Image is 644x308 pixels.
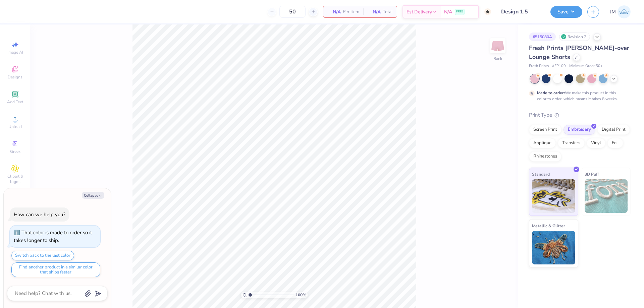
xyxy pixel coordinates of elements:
[296,292,306,298] span: 100 %
[529,125,561,135] div: Screen Print
[11,251,74,260] button: Switch back to the last color
[558,138,585,148] div: Transfers
[618,5,631,18] img: Joshua Macky Gaerlan
[563,125,595,135] div: Embroidery
[532,171,550,178] span: Standard
[532,179,575,213] img: Standard
[343,8,359,15] span: Per Item
[3,174,27,184] span: Clipart & logos
[537,90,620,102] div: We make this product in this color to order, which means it takes 8 weeks.
[367,8,381,15] span: N/A
[597,125,630,135] div: Digital Print
[383,8,393,15] span: Total
[10,149,20,154] span: Greek
[569,63,603,69] span: Minimum Order: 50 +
[7,50,23,55] span: Image AI
[11,262,100,277] button: Find another product in a similar color that ships faster
[529,63,549,69] span: Fresh Prints
[529,138,556,148] div: Applique
[587,138,605,148] div: Vinyl
[529,33,556,41] div: # 515080A
[550,6,582,18] button: Save
[8,124,22,129] span: Upload
[456,9,463,14] span: FREE
[552,63,566,69] span: # FP100
[585,171,599,178] span: 3D Puff
[7,99,23,105] span: Add Text
[407,8,432,15] span: Est. Delivery
[529,44,629,61] span: Fresh Prints [PERSON_NAME]-over Lounge Shorts
[532,231,575,264] img: Metallic & Glitter
[607,138,623,148] div: Foil
[14,211,65,218] div: How can we help you?
[559,33,590,41] div: Revision 2
[529,151,561,162] div: Rhinestones
[327,8,341,15] span: N/A
[532,222,565,229] span: Metallic & Glitter
[537,90,565,96] strong: Made to order:
[493,56,502,62] div: Back
[496,5,545,18] input: Untitled Design
[491,39,504,52] img: Back
[529,111,631,119] div: Print Type
[585,179,628,213] img: 3D Puff
[8,74,22,80] span: Designs
[610,8,616,16] span: JM
[444,8,452,15] span: N/A
[14,229,92,244] div: That color is made to order so it takes longer to ship.
[279,6,306,18] input: – –
[82,192,104,199] button: Collapse
[610,5,631,18] a: JM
